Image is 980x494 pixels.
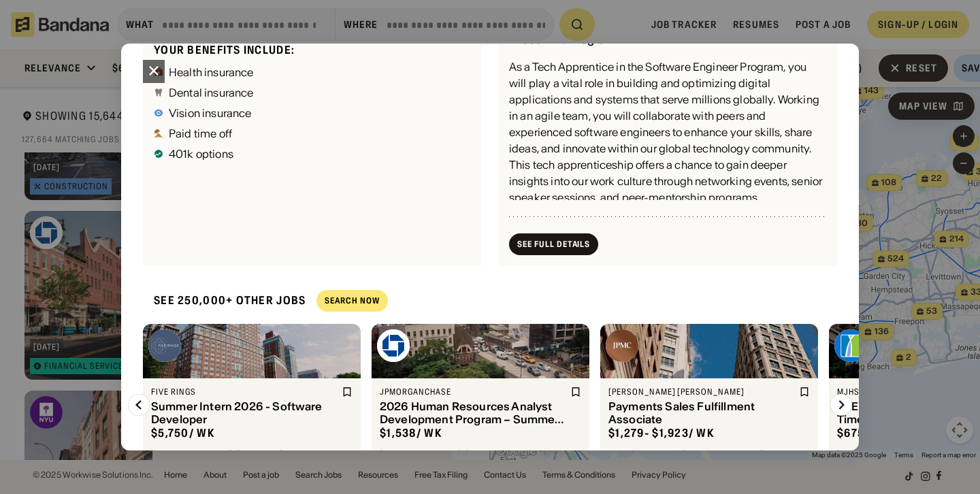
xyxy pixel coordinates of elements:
[380,400,568,426] div: 2026 Human Resources Analyst Development Program – Summer Analyst Opportunity
[151,426,214,440] div: $ 5,750 / wk
[169,87,254,98] div: Dental insurance
[148,329,181,362] img: Five Rings logo
[151,386,339,397] div: Five Rings
[143,282,306,318] div: See 250,000+ other jobs
[151,400,339,426] div: Summer Intern 2026 - Software Developer
[513,33,615,46] div: About the Program
[169,67,254,78] div: Health insurance
[169,108,252,118] div: Vision insurance
[606,329,638,362] img: J.P. Morgan Chase logo
[169,128,232,139] div: Paid time off
[154,43,471,57] div: Your benefits include:
[509,59,826,205] div: As a Tech Apprentice in the Software Engineer Program, you will play a vital role in building and...
[517,240,590,248] div: See Full Details
[128,394,150,416] img: Left Arrow
[608,400,796,426] div: Payments Sales Fulfillment Associate
[380,448,581,459] div: [GEOGRAPHIC_DATA] · [US_STATE]
[380,386,568,397] div: JPMorganChase
[325,297,380,305] div: Search Now
[151,448,353,459] div: [GEOGRAPHIC_DATA] · [US_STATE]
[380,426,442,440] div: $ 1,538 / wk
[837,426,889,440] div: $ 675 / wk
[608,426,714,440] div: $ 1,279 - $1,923 / wk
[608,448,810,459] div: Exchange Place · [GEOGRAPHIC_DATA]
[169,148,233,159] div: 401k options
[377,329,410,362] img: JPMorganChase logo
[608,386,796,397] div: [PERSON_NAME] [PERSON_NAME]
[834,329,867,362] img: MJHS Health System logo
[830,394,852,416] img: Right Arrow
